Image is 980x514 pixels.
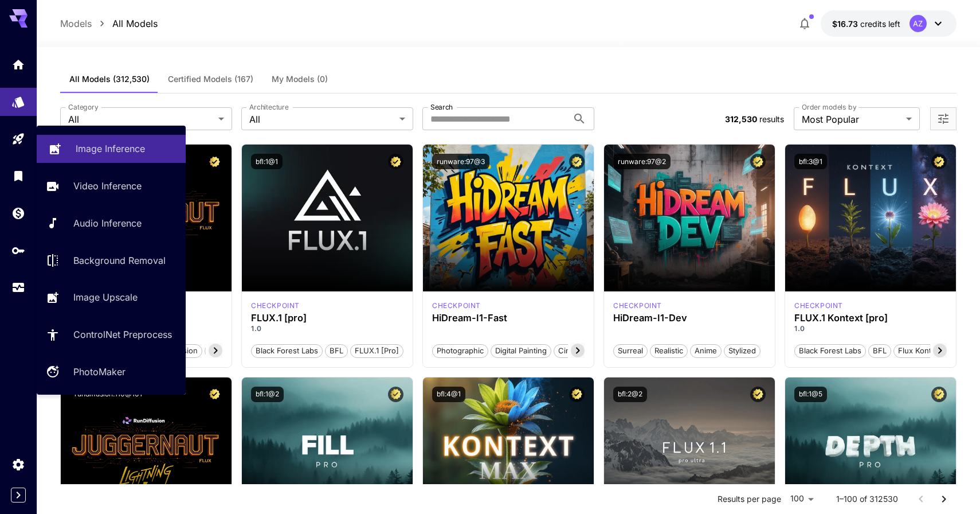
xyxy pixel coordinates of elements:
label: Order models by [802,102,856,112]
p: Image Upscale [73,290,138,304]
p: checkpoint [613,301,662,311]
span: $16.73 [832,19,860,29]
button: Certified Model – Vetted for best performance and includes a commercial license. [750,154,766,169]
span: Certified Models (167) [168,74,253,84]
button: Certified Model – Vetted for best performance and includes a commercial license. [931,387,947,402]
a: Background Removal [37,246,186,274]
div: fluxpro [251,301,300,311]
button: runware:97@2 [613,154,671,169]
h3: HiDream-I1-Dev [613,313,766,324]
div: Settings [11,457,25,472]
button: Certified Model – Vetted for best performance and includes a commercial license. [569,154,585,169]
span: credits left [860,19,900,29]
div: FLUX.1 Kontext [pro] [794,301,843,311]
p: checkpoint [432,301,481,311]
button: Certified Model – Vetted for best performance and includes a commercial license. [750,387,766,402]
span: Cinematic [554,345,597,357]
span: All [68,112,214,126]
button: Certified Model – Vetted for best performance and includes a commercial license. [207,154,222,169]
div: Playground [11,132,25,146]
span: Stylized [724,345,760,357]
span: Black Forest Labs [795,345,865,357]
a: Image Inference [37,135,186,163]
span: Surreal [614,345,647,357]
a: Image Upscale [37,283,186,311]
div: Wallet [11,206,25,220]
button: $16.72703 [821,10,957,37]
button: bfl:1@5 [794,387,827,402]
button: Certified Model – Vetted for best performance and includes a commercial license. [931,154,947,169]
h3: FLUX.1 Kontext [pro] [794,313,947,324]
h3: FLUX.1 [pro] [251,313,403,324]
label: Search [430,102,453,112]
button: Certified Model – Vetted for best performance and includes a commercial license. [207,387,222,402]
div: Usage [11,281,25,295]
nav: breadcrumb [60,17,158,30]
span: 312,530 [725,114,757,124]
p: Models [60,17,92,30]
p: Background Removal [73,254,166,267]
p: ControlNet Preprocess [73,328,172,341]
span: Anime [691,345,721,357]
span: Black Forest Labs [252,345,322,357]
span: All [249,112,395,126]
span: All Models (312,530) [69,74,150,84]
button: Open more filters [936,112,950,126]
span: BFL [326,345,347,357]
button: Certified Model – Vetted for best performance and includes a commercial license. [388,387,403,402]
button: Certified Model – Vetted for best performance and includes a commercial license. [569,387,585,402]
p: 1–100 of 312530 [836,493,898,505]
p: Results per page [718,493,781,505]
button: bfl:1@1 [251,154,283,169]
span: Digital Painting [491,345,551,357]
p: checkpoint [251,301,300,311]
span: results [759,114,784,124]
p: checkpoint [794,301,843,311]
p: Audio Inference [73,216,142,230]
p: PhotoMaker [73,365,126,379]
button: Expand sidebar [11,488,26,503]
p: Video Inference [73,179,142,193]
button: bfl:4@1 [432,387,465,402]
label: Category [68,102,99,112]
div: API Keys [11,243,25,258]
span: My Models (0) [272,74,328,84]
a: ControlNet Preprocess [37,321,186,349]
span: Most Popular [802,112,901,126]
a: Video Inference [37,172,186,200]
span: Realistic [650,345,687,357]
button: runware:97@3 [432,154,489,169]
div: Models [11,91,25,106]
p: 1.0 [794,324,947,334]
div: AZ [910,15,927,32]
div: 100 [786,490,818,507]
button: Go to next page [932,488,955,511]
div: $16.72703 [832,18,900,30]
button: bfl:3@1 [794,154,827,169]
h3: HiDream-I1-Fast [432,313,585,324]
div: HiDream Dev [613,301,662,311]
span: FLUX.1 [pro] [351,345,403,357]
a: Audio Inference [37,209,186,237]
label: Architecture [249,102,288,112]
button: bfl:1@2 [251,387,284,402]
p: Image Inference [76,142,145,155]
span: Flux Kontext [894,345,946,357]
div: HiDream Fast [432,301,481,311]
p: All Models [112,17,158,30]
div: Library [11,169,25,183]
button: bfl:2@2 [613,387,647,402]
button: Certified Model – Vetted for best performance and includes a commercial license. [388,154,403,169]
p: 1.0 [251,324,403,334]
div: Home [11,57,25,72]
a: PhotoMaker [37,358,186,386]
span: BFL [869,345,891,357]
span: Photographic [433,345,488,357]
